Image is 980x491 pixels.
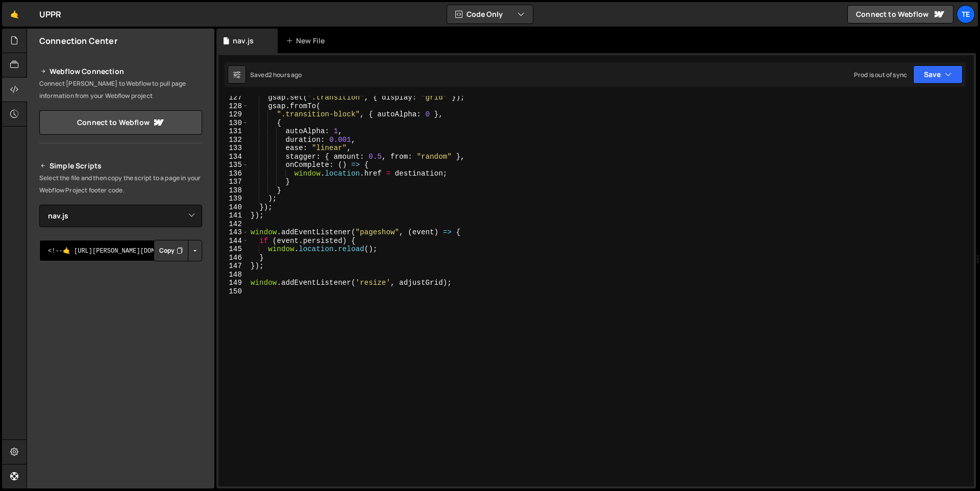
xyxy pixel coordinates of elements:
[218,110,249,119] div: 129
[218,153,249,161] div: 134
[39,8,62,20] div: UPPR
[218,186,249,195] div: 138
[154,240,188,261] button: Copy
[218,127,249,136] div: 131
[913,65,963,84] button: Save
[218,93,249,102] div: 127
[957,5,975,23] a: Te
[218,119,249,128] div: 130
[218,203,249,212] div: 140
[218,178,249,186] div: 137
[39,278,203,370] iframe: YouTube video player
[233,36,254,46] div: nav.js
[268,70,302,79] div: 2 hours ago
[218,245,249,254] div: 145
[218,254,249,262] div: 146
[218,169,249,178] div: 136
[39,240,202,261] textarea: <!--🤙 [URL][PERSON_NAME][DOMAIN_NAME]> <script>document.addEventListener("DOMContentLoaded", func...
[218,136,249,144] div: 132
[218,262,249,271] div: 147
[250,70,302,79] div: Saved
[154,240,202,261] div: Button group with nested dropdown
[218,211,249,220] div: 141
[2,2,27,27] a: 🤙
[218,144,249,153] div: 133
[218,161,249,169] div: 135
[39,172,202,197] p: Select the file and then copy the script to a page in your Webflow Project footer code.
[218,228,249,237] div: 143
[847,5,953,23] a: Connect to Webflow
[39,160,202,172] h2: Simple Scripts
[39,377,203,469] iframe: YouTube video player
[218,102,249,111] div: 128
[447,5,533,23] button: Code Only
[218,237,249,245] div: 144
[854,70,907,79] div: Prod is out of sync
[218,279,249,287] div: 149
[218,220,249,229] div: 142
[218,194,249,203] div: 139
[39,78,202,102] p: Connect [PERSON_NAME] to Webflow to pull page information from your Webflow project
[39,65,202,78] h2: Webflow Connection
[286,36,329,46] div: New File
[218,287,249,296] div: 150
[39,110,202,135] a: Connect to Webflow
[218,271,249,279] div: 148
[39,35,117,46] h2: Connection Center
